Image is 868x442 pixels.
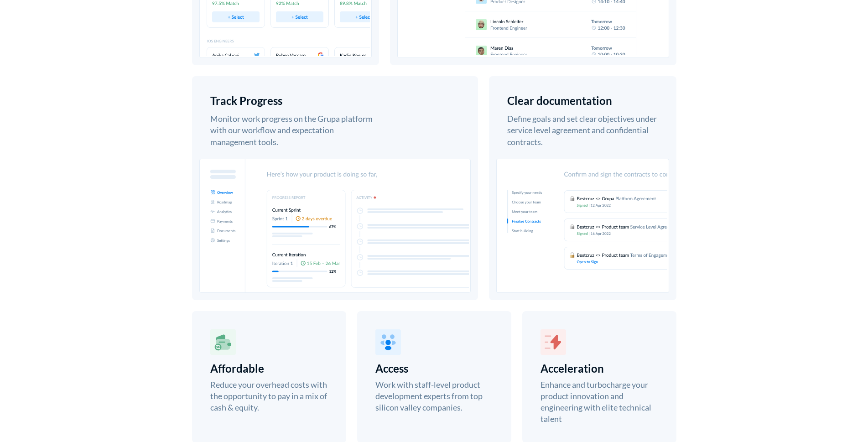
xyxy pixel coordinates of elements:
div: Affordable [210,362,328,375]
div: Clear documentation [507,94,658,108]
div: Enhance and turbocharge your product innovation and engineering with elite technical talent [541,379,658,425]
div: Work with staff-level product development experts from top silicon valley companies. [375,379,493,414]
div: Acceleration [541,362,658,375]
div: Access [375,362,493,375]
div: Track Progress [210,94,379,108]
div: Define goals and set clear objectives under service level agreement and confidential contracts. [507,113,658,148]
div: Reduce your overhead costs with the opportunity to pay in a mix of cash & equity. [210,379,328,414]
div: Monitor work progress on the Grupa platform with our workflow and expectation management tools. [210,113,379,148]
